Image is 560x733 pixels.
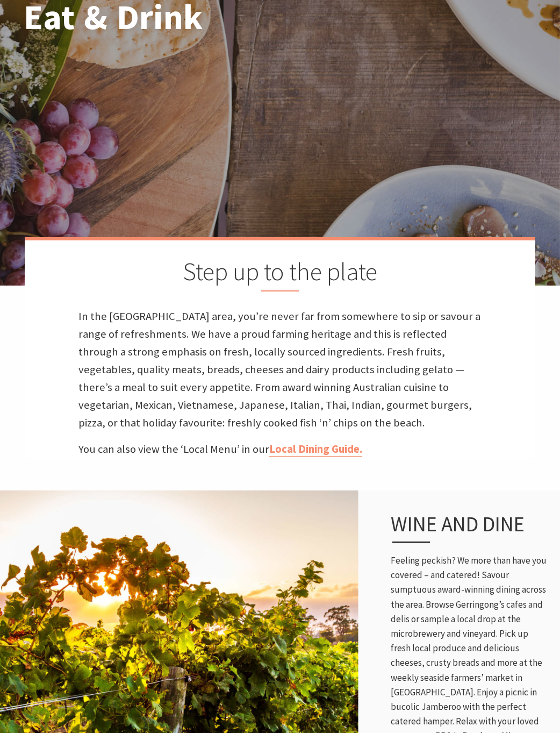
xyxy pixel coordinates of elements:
[391,512,534,543] h3: Wine and Dine
[78,308,482,432] p: In the [GEOGRAPHIC_DATA] area, you’re never far from somewhere to sip or savour a range of refres...
[269,442,362,457] a: Local Dining Guide.
[78,257,482,291] h2: Step up to the plate
[78,440,482,458] p: You can also view the ‘Local Menu’ in our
